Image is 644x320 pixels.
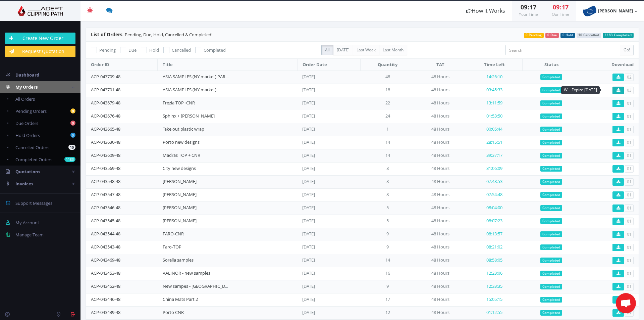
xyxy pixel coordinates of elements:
[158,59,297,71] th: Title
[540,310,562,316] span: Completed
[297,241,360,254] td: [DATE]
[15,220,39,226] span: My Account
[466,97,522,110] td: 13:11:59
[15,132,40,138] span: Hold Orders
[297,201,360,215] td: [DATE]
[15,108,47,114] span: Pending Orders
[297,293,360,306] td: [DATE]
[172,47,191,53] span: Cancelled
[415,293,466,306] td: 48 Hours
[360,110,415,123] td: 24
[297,228,360,241] td: [DATE]
[91,100,120,106] a: ACP-043679-48
[415,110,466,123] td: 48 Hours
[91,231,120,237] a: ACP-043544-48
[466,84,522,97] td: 03:45:33
[540,140,562,146] span: Completed
[603,33,634,38] span: 1183 Completed
[415,84,466,97] td: 48 Hours
[415,280,466,293] td: 48 Hours
[15,144,49,150] span: Cancelled Orders
[580,59,639,71] th: Download
[91,270,120,276] a: ACP-043453-48
[204,47,226,53] span: Completed
[616,293,636,313] a: Open de chat
[15,84,38,90] span: My Orders
[70,121,75,126] b: 0
[163,152,200,158] a: Madras TOP + CNR
[583,4,596,17] img: timthumb.php
[466,228,522,241] td: 08:13:57
[540,113,562,120] span: Completed
[163,113,215,119] a: Sphinx + [PERSON_NAME]
[91,191,120,197] a: ACP-043547-48
[561,86,600,94] div: Will Expire [DATE]
[540,74,562,80] span: Completed
[466,162,522,175] td: 31:06:09
[415,201,466,215] td: 48 Hours
[91,296,120,302] a: ACP-043446-48
[466,201,522,215] td: 08:04:00
[321,45,333,55] label: All
[297,280,360,293] td: [DATE]
[297,175,360,188] td: [DATE]
[360,136,415,149] td: 14
[559,3,562,11] span: :
[415,228,466,241] td: 48 Hours
[466,293,522,306] td: 15:05:15
[540,100,562,106] span: Completed
[353,45,379,55] label: Last Week
[15,72,39,78] span: Dashboard
[466,215,522,228] td: 08:07:23
[360,241,415,254] td: 9
[91,31,122,38] span: List of Orders
[297,149,360,162] td: [DATE]
[91,165,120,171] a: ACP-043569-48
[297,267,360,280] td: [DATE]
[466,110,522,123] td: 01:53:50
[163,231,184,237] a: FARO-CNR
[91,244,120,250] a: ACP-043543-48
[91,87,120,93] a: ACP-043701-48
[91,32,212,38] span: - Pending, Due, Hold, Cancelled & Completed!
[540,153,562,159] span: Completed
[540,284,562,290] span: Completed
[521,3,527,11] span: 09
[91,309,120,315] a: ACP-043439-48
[415,215,466,228] td: 48 Hours
[163,204,197,211] a: [PERSON_NAME]
[360,267,415,280] td: 16
[540,179,562,185] span: Completed
[163,244,181,250] a: Faro-TOP
[163,270,210,276] a: VALINOR - new samples
[297,110,360,123] td: [DATE]
[360,175,415,188] td: 8
[86,59,158,71] th: Order ID
[15,181,33,187] span: Invoices
[540,218,562,224] span: Completed
[360,149,415,162] td: 14
[466,175,522,188] td: 07:48:53
[15,200,52,206] span: Support Messages
[540,127,562,133] span: Completed
[577,33,601,38] span: 10 Cancelled
[540,166,562,172] span: Completed
[5,46,75,57] a: Request Quotation
[360,162,415,175] td: 8
[163,100,195,106] a: Frezia TOP+CNR
[91,283,120,289] a: ACP-043452-48
[360,201,415,215] td: 5
[545,33,559,38] span: 0 Due
[5,33,75,44] a: Create New Order
[15,232,44,238] span: Manage Team
[379,45,407,55] label: Last Month
[91,178,120,184] a: ACP-043548-48
[91,218,120,224] a: ACP-043545-48
[466,280,522,293] td: 12:33:35
[466,267,522,280] td: 12:23:06
[523,59,580,71] th: Status
[415,149,466,162] td: 48 Hours
[99,47,116,53] span: Pending
[163,178,197,184] a: [PERSON_NAME]
[360,188,415,201] td: 8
